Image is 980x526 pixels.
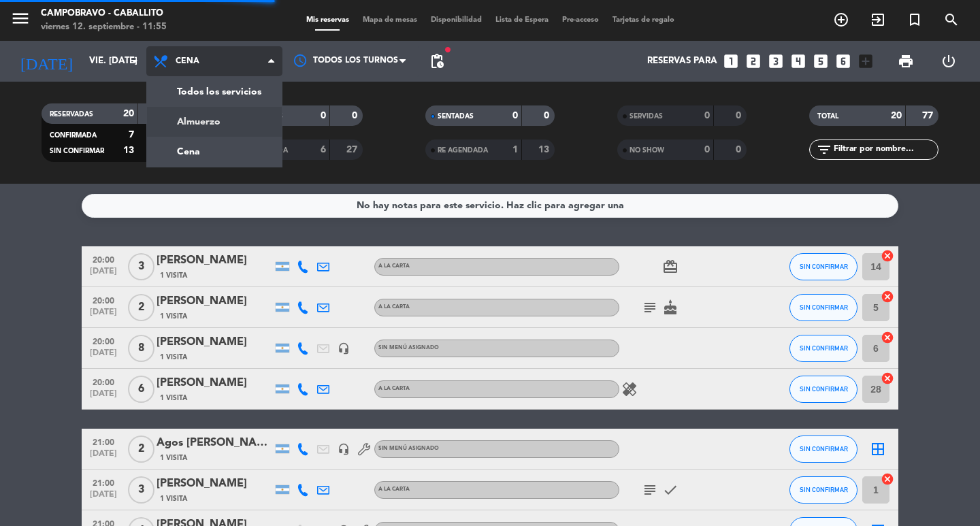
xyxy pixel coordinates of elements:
strong: 1 [512,145,518,154]
strong: 13 [123,146,134,155]
span: 3 [128,476,154,504]
strong: 20 [123,109,134,118]
strong: 20 [891,111,902,120]
i: looks_5 [812,52,830,70]
span: 3 [128,253,154,280]
span: 6 [128,376,154,403]
span: [DATE] [86,267,120,282]
span: SIN CONFIRMAR [800,486,848,493]
span: Tarjetas de regalo [606,16,681,24]
span: A LA CARTA [378,304,410,310]
span: 20:00 [86,251,120,267]
strong: 0 [544,111,552,120]
div: No hay notas para este servicio. Haz clic para agregar una [357,198,624,214]
span: Sin menú asignado [378,446,439,451]
i: power_settings_new [941,53,957,69]
i: turned_in_not [906,12,923,28]
span: A LA CARTA [378,386,410,391]
i: looks_6 [834,52,852,70]
i: cancel [881,290,894,303]
a: Todos los servicios [147,77,282,107]
div: LOG OUT [927,41,970,82]
span: [DATE] [86,389,120,405]
span: fiber_manual_record [444,46,452,54]
span: pending_actions [429,53,445,69]
a: Cena [147,137,282,167]
button: SIN CONFIRMAR [789,435,857,463]
span: 20:00 [86,333,120,348]
span: 1 Visita [160,453,187,463]
div: Agos [PERSON_NAME] [157,434,272,452]
span: SIN CONFIRMAR [50,148,104,154]
span: Lista de Espera [489,16,555,24]
strong: 0 [321,111,326,120]
span: NO SHOW [630,147,664,154]
i: menu [10,8,31,29]
span: CONFIRMADA [50,132,97,139]
span: 2 [128,435,154,463]
i: add_box [857,52,875,70]
i: healing [621,381,638,397]
i: looks_4 [789,52,807,70]
span: [DATE] [86,449,120,465]
i: card_giftcard [662,259,679,275]
span: 21:00 [86,474,120,490]
i: headset_mic [338,443,350,455]
i: cake [662,299,679,316]
span: 21:00 [86,433,120,449]
i: cancel [881,331,894,344]
span: Cena [176,56,199,66]
input: Filtrar por nombre... [832,142,938,157]
i: looks_3 [767,52,785,70]
span: SIN CONFIRMAR [800,385,848,393]
strong: 0 [736,145,744,154]
i: cancel [881,372,894,385]
button: SIN CONFIRMAR [789,376,857,403]
strong: 0 [352,111,360,120]
i: cancel [881,249,894,263]
button: menu [10,8,31,33]
i: headset_mic [338,342,350,355]
button: SIN CONFIRMAR [789,335,857,362]
div: Campobravo - caballito [41,7,167,20]
i: filter_list [816,142,832,158]
div: [PERSON_NAME] [157,374,272,392]
span: 2 [128,294,154,321]
div: [PERSON_NAME] [157,475,272,493]
i: subject [642,482,658,498]
span: [DATE] [86,490,120,506]
i: border_all [870,441,886,457]
span: A LA CARTA [378,487,410,492]
span: 1 Visita [160,270,187,281]
span: SIN CONFIRMAR [800,445,848,453]
a: Almuerzo [147,107,282,137]
button: SIN CONFIRMAR [789,476,857,504]
span: SERVIDAS [630,113,663,120]
i: looks_two [745,52,762,70]
span: 1 Visita [160,493,187,504]
span: [DATE] [86,348,120,364]
strong: 0 [704,111,710,120]
span: 1 Visita [160,352,187,363]
i: looks_one [722,52,740,70]
i: exit_to_app [870,12,886,28]
span: [DATE] [86,308,120,323]
span: 1 Visita [160,393,187,404]
span: RE AGENDADA [438,147,488,154]
i: cancel [881,472,894,486]
span: Mis reservas [299,16,356,24]
i: add_circle_outline [833,12,849,28]
strong: 7 [129,130,134,139]
span: TOTAL [817,113,838,120]
span: 20:00 [86,292,120,308]
strong: 13 [538,145,552,154]
div: [PERSON_NAME] [157,252,272,269]
strong: 77 [922,111,936,120]
strong: 0 [736,111,744,120]
i: arrow_drop_down [127,53,143,69]
div: [PERSON_NAME] [157,333,272,351]
span: A LA CARTA [378,263,410,269]
span: 8 [128,335,154,362]
i: search [943,12,960,28]
div: viernes 12. septiembre - 11:55 [41,20,167,34]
